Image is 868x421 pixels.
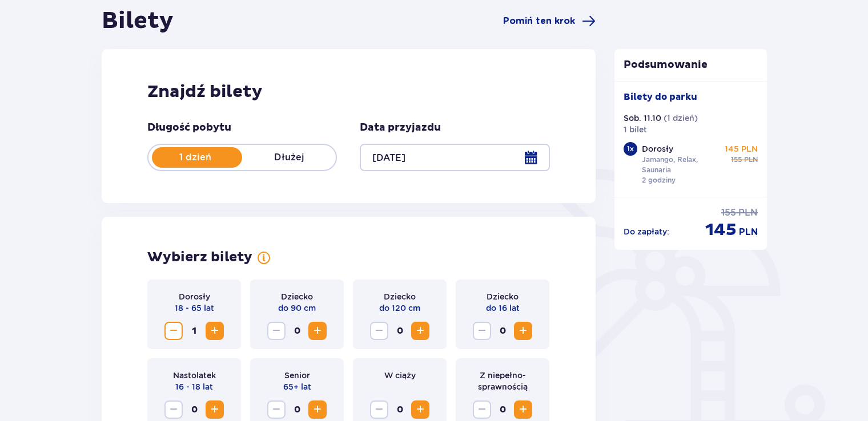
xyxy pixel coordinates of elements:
[487,291,519,302] p: Dziecko
[411,400,429,419] button: Zwiększ
[164,322,183,340] button: Zmniejsz
[175,381,213,392] p: 16 - 18 lat
[308,400,327,419] button: Zwiększ
[308,322,327,340] button: Zwiększ
[493,400,512,419] span: 0
[411,322,429,340] button: Zwiększ
[384,370,416,381] p: W ciąży
[267,400,286,419] button: Zmniejsz
[486,302,520,314] p: do 16 lat
[738,207,758,219] span: PLN
[179,291,210,302] p: Dorosły
[384,291,416,302] p: Dziecko
[288,400,306,419] span: 0
[391,322,409,340] span: 0
[370,322,388,340] button: Zmniejsz
[267,322,286,340] button: Zmniejsz
[493,322,512,340] span: 0
[721,207,736,219] span: 155
[370,400,388,419] button: Zmniejsz
[185,322,203,340] span: 1
[744,155,758,165] span: PLN
[288,322,306,340] span: 0
[514,400,532,419] button: Zwiększ
[283,381,311,392] p: 65+ lat
[185,400,203,419] span: 0
[206,400,224,419] button: Zwiększ
[473,400,491,419] button: Zmniejsz
[147,81,550,103] h2: Znajdź bilety
[725,143,758,155] p: 145 PLN
[624,112,661,124] p: Sob. 11.10
[360,121,441,135] p: Data przyjazdu
[379,302,420,314] p: do 120 cm
[175,302,214,314] p: 18 - 65 lat
[503,15,575,27] span: Pomiń ten krok
[624,124,647,135] p: 1 bilet
[278,302,316,314] p: do 90 cm
[148,151,242,164] p: 1 dzień
[242,151,336,164] p: Dłużej
[465,370,540,392] p: Z niepełno­sprawnością
[284,370,310,381] p: Senior
[147,249,252,266] h2: Wybierz bilety
[705,219,737,241] span: 145
[473,322,491,340] button: Zmniejsz
[164,400,183,419] button: Zmniejsz
[206,322,224,340] button: Zwiększ
[739,226,758,238] span: PLN
[102,7,174,35] h1: Bilety
[624,91,697,103] p: Bilety do parku
[503,14,596,28] a: Pomiń ten krok
[642,155,721,175] p: Jamango, Relax, Saunaria
[147,121,231,135] p: Długość pobytu
[642,175,676,185] p: 2 godziny
[614,58,767,72] p: Podsumowanie
[642,143,673,155] p: Dorosły
[731,155,742,165] span: 155
[173,370,216,381] p: Nastolatek
[514,322,532,340] button: Zwiększ
[391,400,409,419] span: 0
[281,291,313,302] p: Dziecko
[664,112,698,124] p: ( 1 dzień )
[624,226,669,237] p: Do zapłaty :
[624,142,637,156] div: 1 x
